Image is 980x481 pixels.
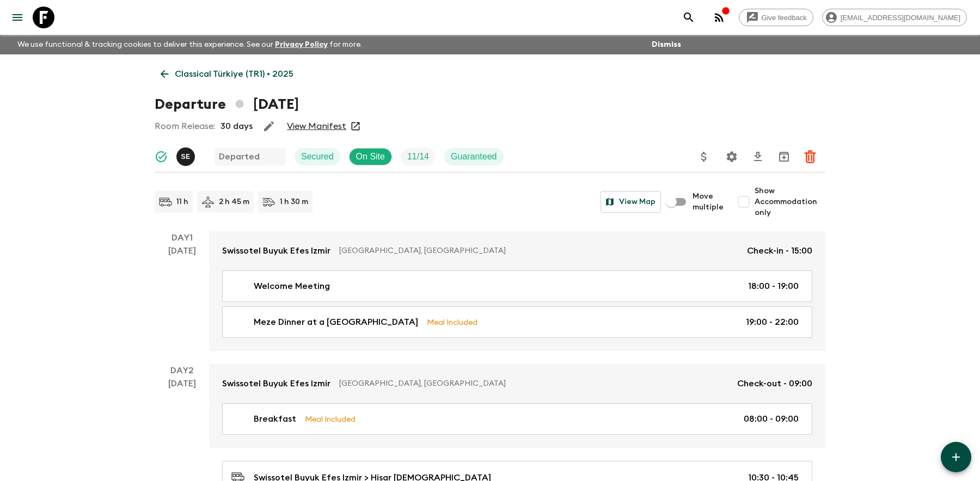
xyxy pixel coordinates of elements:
button: View Map [601,191,661,213]
a: Swissotel Buyuk Efes Izmir[GEOGRAPHIC_DATA], [GEOGRAPHIC_DATA]Check-out - 09:00 [209,364,825,403]
span: Show Accommodation only [755,186,825,218]
p: 11 h [176,196,188,207]
p: Meal Included [305,413,356,425]
button: Update Price, Early Bird Discount and Costs [693,146,715,168]
p: We use functional & tracking cookies to deliver this experience. See our for more. [13,35,366,54]
p: 19:00 - 22:00 [746,316,799,329]
span: Süleyman Erköse [176,151,197,159]
a: Privacy Policy [275,41,328,48]
span: Move multiple [693,191,724,213]
span: [EMAIL_ADDRESS][DOMAIN_NAME] [835,14,966,22]
button: Download CSV [747,146,769,168]
p: On Site [356,150,385,163]
svg: Synced Successfully [155,150,168,163]
p: 30 days [220,120,253,133]
p: Welcome Meeting [254,280,330,293]
p: Classical Türkiye (TR1) • 2025 [175,67,293,81]
button: Delete [799,146,821,168]
button: Dismiss [649,37,684,52]
p: Day 2 [155,364,209,377]
p: [GEOGRAPHIC_DATA], [GEOGRAPHIC_DATA] [339,378,728,389]
p: Guaranteed [451,150,497,163]
p: Check-in - 15:00 [747,244,812,257]
a: Give feedback [739,9,813,26]
p: 08:00 - 09:00 [744,412,799,425]
a: View Manifest [287,121,346,132]
p: 1 h 30 m [280,196,308,207]
p: Breakfast [254,412,296,425]
p: Departed [219,150,260,163]
div: Secured [295,148,340,165]
div: [EMAIL_ADDRESS][DOMAIN_NAME] [822,9,967,26]
a: BreakfastMeal Included08:00 - 09:00 [222,403,812,435]
button: Settings [721,146,743,168]
h1: Departure [DATE] [155,94,299,115]
a: Meze Dinner at a [GEOGRAPHIC_DATA]Meal Included19:00 - 22:00 [222,306,812,338]
p: Secured [301,150,334,163]
a: Welcome Meeting18:00 - 19:00 [222,270,812,302]
p: Meal Included [427,316,477,328]
a: Swissotel Buyuk Efes Izmir[GEOGRAPHIC_DATA], [GEOGRAPHIC_DATA]Check-in - 15:00 [209,231,825,270]
p: Room Release: [155,120,215,133]
p: [GEOGRAPHIC_DATA], [GEOGRAPHIC_DATA] [339,245,738,256]
p: Check-out - 09:00 [737,377,812,390]
p: 2 h 45 m [219,196,249,207]
p: 18:00 - 19:00 [748,280,799,293]
p: Swissotel Buyuk Efes Izmir [222,244,330,257]
span: Give feedback [756,14,813,22]
button: search adventures [678,7,700,28]
p: 11 / 14 [407,150,429,163]
div: [DATE] [168,244,196,351]
a: Classical Türkiye (TR1) • 2025 [155,63,299,85]
p: Meze Dinner at a [GEOGRAPHIC_DATA] [254,316,418,329]
button: menu [7,7,28,28]
p: Swissotel Buyuk Efes Izmir [222,377,330,390]
div: Trip Fill [401,148,436,165]
div: On Site [349,148,392,165]
p: Day 1 [155,231,209,244]
button: Archive (Completed, Cancelled or Unsynced Departures only) [773,146,795,168]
